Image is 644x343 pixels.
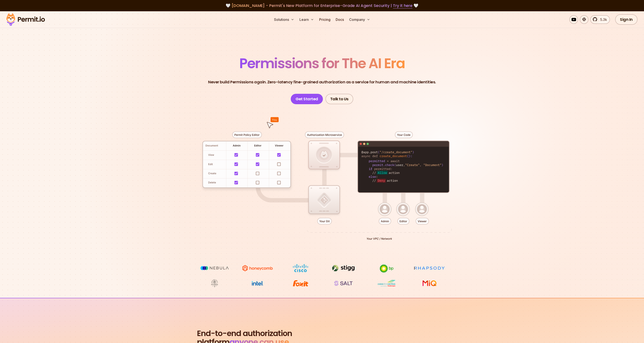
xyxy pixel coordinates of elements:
a: Docs [334,15,346,24]
span: 5.3k [598,17,607,22]
img: MIQ [415,280,444,287]
img: Honeycomb [241,264,274,272]
img: salt [327,279,360,287]
span: [DOMAIN_NAME] - Permit's New Platform for Enterprise-Grade AI Agent Security | [232,3,412,8]
a: Sign In [615,14,637,25]
div: 🤍 🤍 [10,3,634,9]
img: Cisco [284,264,317,272]
button: Learn [298,15,316,24]
img: Rhapsody Health [413,264,446,272]
img: bp [370,264,403,273]
img: Casa dos Ventos [370,279,403,287]
a: Talk to Us [325,94,353,104]
button: Solutions [272,15,296,24]
a: Try it here [393,3,412,8]
img: Stigg [327,264,360,272]
img: Nebula [198,264,231,272]
img: Intel [241,279,274,287]
img: Maricopa County Recorder\'s Office [198,279,231,287]
p: Never build Permissions again. Zero-latency fine-grained authorization as a service for human and... [208,79,436,85]
span: End-to-end authorization [197,329,292,338]
a: 5.3k [590,15,610,24]
a: Get Started [291,94,323,104]
button: Company [347,15,372,24]
img: Foxit [284,279,317,287]
img: Permit logo [4,12,47,27]
span: Permissions for The AI Era [239,54,405,73]
a: Pricing [317,15,332,24]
